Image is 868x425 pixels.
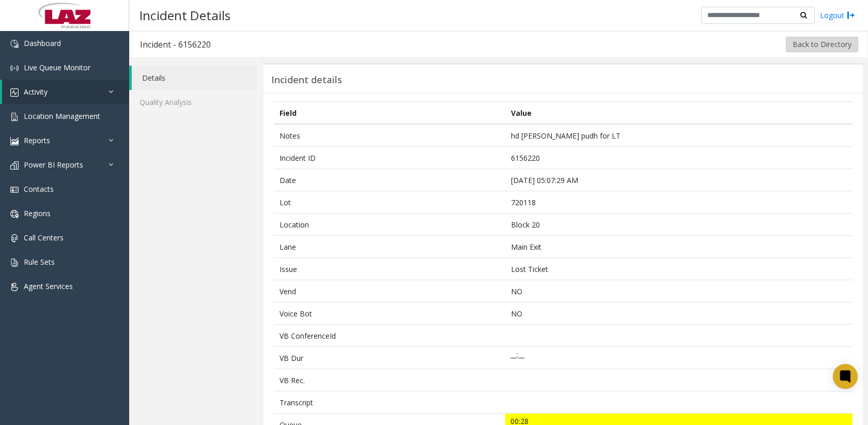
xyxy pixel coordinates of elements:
[24,184,54,194] span: Contacts
[274,369,505,391] td: VB Rec.
[274,302,505,325] td: Voice Bot
[134,3,236,28] h3: Incident Details
[274,391,505,414] td: Transcript
[505,102,853,125] th: Value
[505,258,853,280] td: Lost Ticket
[24,63,90,72] span: Live Queue Monitor
[24,257,55,267] span: Rule Sets
[820,10,855,21] a: Logout
[24,111,100,121] span: Location Management
[10,88,19,97] img: 'icon'
[274,347,505,369] td: VB Dur
[274,214,505,236] td: Location
[10,113,19,121] img: 'icon'
[10,259,19,267] img: 'icon'
[786,37,858,52] button: Back to Directory
[10,283,19,291] img: 'icon'
[505,347,853,369] td: __:__
[10,186,19,194] img: 'icon'
[132,66,258,90] a: Details
[2,80,129,104] a: Activity
[10,234,19,242] img: 'icon'
[274,191,505,214] td: Lot
[10,161,19,170] img: 'icon'
[511,286,847,297] p: NO
[847,10,855,21] img: logout
[10,137,19,145] img: 'icon'
[10,40,19,48] img: 'icon'
[24,233,64,242] span: Call Centers
[271,74,342,86] h3: Incident details
[505,124,853,147] td: hd [PERSON_NAME] pudh for LT
[24,135,50,145] span: Reports
[274,325,505,347] td: VB ConferenceId
[505,236,853,258] td: Main Exit
[505,214,853,236] td: Block 20
[24,208,51,218] span: Regions
[24,160,83,170] span: Power BI Reports
[505,169,853,191] td: [DATE] 05:07:29 AM
[274,280,505,302] td: Vend
[10,64,19,72] img: 'icon'
[511,308,847,319] p: NO
[505,191,853,214] td: 720118
[24,87,48,97] span: Activity
[274,147,505,169] td: Incident ID
[130,33,221,56] h3: Incident - 6156220
[274,124,505,147] td: Notes
[274,169,505,191] td: Date
[274,258,505,280] td: Issue
[10,210,19,218] img: 'icon'
[24,38,61,48] span: Dashboard
[274,236,505,258] td: Lane
[129,90,258,114] a: Quality Analysis
[24,281,73,291] span: Agent Services
[274,102,505,125] th: Field
[505,147,853,169] td: 6156220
